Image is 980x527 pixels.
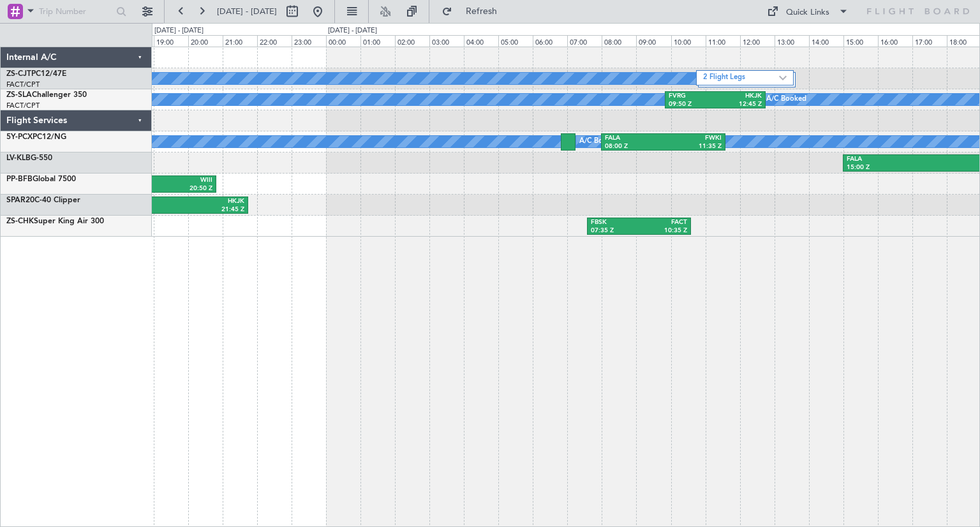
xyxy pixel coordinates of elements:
[122,197,184,206] div: FALA
[154,26,204,36] div: [DATE] - [DATE]
[639,218,687,227] div: FACT
[703,73,779,84] label: 2 Flight Legs
[223,35,257,47] div: 21:00
[257,35,292,47] div: 22:00
[6,91,87,99] a: ZS-SLAChallenger 350
[6,175,33,183] span: PP-BFB
[6,154,52,162] a: LV-KLBG-550
[664,134,722,143] div: FWKI
[878,35,912,47] div: 16:00
[639,226,687,235] div: 10:35 Z
[591,226,639,235] div: 07:35 Z
[6,133,66,141] a: 5Y-PCXPC12/NG
[6,70,31,78] span: ZS-CJT
[664,142,722,151] div: 11:35 Z
[809,35,843,47] div: 14:00
[6,197,80,204] a: SPAR20C-40 Clipper
[602,35,636,47] div: 08:00
[217,6,277,17] span: [DATE] - [DATE]
[292,35,326,47] div: 23:00
[671,35,706,47] div: 10:00
[579,132,620,151] div: A/C Booked
[6,218,104,225] a: ZS-CHKSuper King Air 300
[395,35,429,47] div: 02:00
[188,35,223,47] div: 20:00
[567,35,602,47] div: 07:00
[183,205,244,214] div: 21:45 Z
[6,175,76,183] a: PP-BFBGlobal 7500
[6,80,40,89] a: FACT/CPT
[706,35,740,47] div: 11:00
[740,35,775,47] div: 12:00
[6,154,31,162] span: LV-KLB
[843,35,878,47] div: 15:00
[775,35,809,47] div: 13:00
[669,92,715,101] div: FVRG
[669,100,715,109] div: 09:50 Z
[786,6,829,19] div: Quick Links
[436,1,512,22] button: Refresh
[6,101,40,110] a: FACT/CPT
[605,142,663,151] div: 08:00 Z
[605,134,663,143] div: FALA
[360,35,395,47] div: 01:00
[6,197,34,204] span: SPAR20
[6,133,33,141] span: 5Y-PCX
[6,70,66,78] a: ZS-CJTPC12/47E
[715,92,762,101] div: HKJK
[636,35,671,47] div: 09:00
[328,26,377,36] div: [DATE] - [DATE]
[326,35,360,47] div: 00:00
[455,7,509,16] span: Refresh
[591,218,639,227] div: FBSK
[779,75,787,80] img: arrow-gray.svg
[6,218,34,225] span: ZS-CHK
[766,90,806,109] div: A/C Booked
[498,35,533,47] div: 05:00
[464,35,498,47] div: 04:00
[154,35,188,47] div: 19:00
[6,91,32,99] span: ZS-SLA
[912,35,947,47] div: 17:00
[122,205,184,214] div: 18:00 Z
[761,1,855,22] button: Quick Links
[533,35,567,47] div: 06:00
[429,35,464,47] div: 03:00
[39,2,112,21] input: Trip Number
[183,197,244,206] div: HKJK
[715,100,762,109] div: 12:45 Z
